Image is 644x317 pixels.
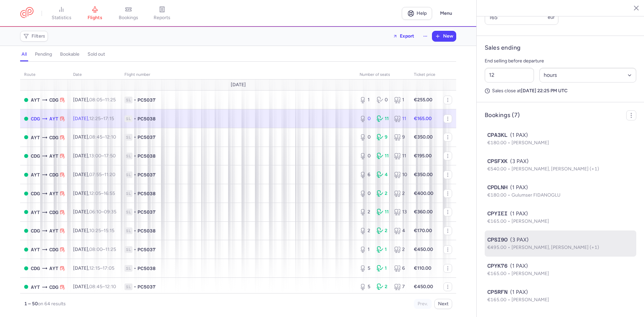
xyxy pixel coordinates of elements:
[377,227,388,234] div: 2
[394,153,406,159] div: 11
[138,246,156,253] span: PC5037
[32,34,45,39] span: Filters
[124,209,132,215] span: 1L
[414,97,432,103] strong: €255.00
[485,44,521,52] h4: Sales ending
[434,299,452,309] button: Next
[89,284,102,289] time: 08:45
[124,265,132,272] span: 1L
[24,301,38,307] strong: 1 – 50
[394,190,406,197] div: 2
[89,153,116,159] span: –
[377,134,388,141] div: 9
[388,31,419,42] button: Export
[360,265,371,272] div: 5
[138,190,156,197] span: PC5038
[512,192,560,198] span: Gulumser FIDANOGLU
[105,284,116,289] time: 12:10
[134,115,136,122] span: •
[49,227,58,234] span: AYT
[134,246,136,253] span: •
[512,166,599,172] span: [PERSON_NAME], [PERSON_NAME] (+1)
[512,245,599,250] span: [PERSON_NAME], [PERSON_NAME] (+1)
[145,6,179,21] a: reports
[414,209,433,215] strong: €360.00
[394,97,406,103] div: 1
[485,57,636,65] p: End selling before departure
[487,140,512,146] span: €180.00
[138,227,156,234] span: PC5038
[485,10,558,25] input: ---
[31,171,40,178] span: AYT
[487,288,634,304] button: CP5RFN(1 PAX)€165.00[PERSON_NAME]
[377,209,388,215] div: 11
[487,262,507,270] span: CPYK76
[73,284,116,289] span: [DATE],
[487,245,512,250] span: €495.00
[417,11,427,16] span: Help
[124,153,132,159] span: 1L
[377,153,388,159] div: 11
[49,96,58,104] span: CDG
[105,134,116,140] time: 12:10
[414,153,432,159] strong: €195.00
[432,31,456,41] button: New
[104,172,115,177] time: 11:20
[119,15,138,21] span: bookings
[487,183,634,192] div: (1 PAX)
[487,262,634,277] button: CPYK76(1 PAX)€165.00[PERSON_NAME]
[485,88,636,94] p: Sales close at
[134,265,136,272] span: •
[138,171,156,178] span: PC5037
[414,265,431,271] strong: €110.00
[487,183,507,192] span: CPDLNH
[487,183,634,199] button: CPDLNH(1 PAX)€180.00Gulumser FIDANOGLU
[400,34,414,39] span: Export
[49,134,58,141] span: CDG
[31,265,40,272] span: CDG
[49,209,58,216] span: CDG
[78,6,112,21] a: flights
[73,191,115,196] span: [DATE],
[360,227,371,234] div: 2
[487,288,634,296] div: (1 PAX)
[89,247,116,252] span: –
[402,7,432,20] a: Help
[89,172,102,177] time: 07:55
[394,227,406,234] div: 4
[394,209,406,215] div: 13
[487,166,512,172] span: €540.00
[394,283,406,290] div: 7
[20,7,34,19] a: CitizenPlane red outlined logo
[414,134,433,140] strong: €350.00
[360,171,371,178] div: 6
[487,236,634,244] div: (3 PAX)
[31,152,40,160] span: CDG
[360,97,371,103] div: 1
[487,210,634,218] div: (1 PAX)
[112,6,145,21] a: bookings
[31,246,40,253] span: AYT
[31,96,40,104] span: AYT
[487,297,512,303] span: €165.00
[89,209,116,215] span: –
[377,190,388,197] div: 2
[89,228,101,233] time: 10:25
[49,283,58,291] span: CDG
[134,171,136,178] span: •
[89,97,102,103] time: 08:05
[73,247,116,252] span: [DATE],
[73,134,116,140] span: [DATE],
[134,209,136,215] span: •
[485,68,534,83] input: ##
[124,171,132,178] span: 1L
[35,51,52,57] h4: pending
[443,34,453,39] span: New
[485,111,520,119] h4: Bookings (7)
[487,288,507,296] span: CP5RFN
[105,247,116,252] time: 11:25
[73,153,116,159] span: [DATE],
[124,190,132,197] span: 1L
[69,70,120,80] th: date
[377,246,388,253] div: 1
